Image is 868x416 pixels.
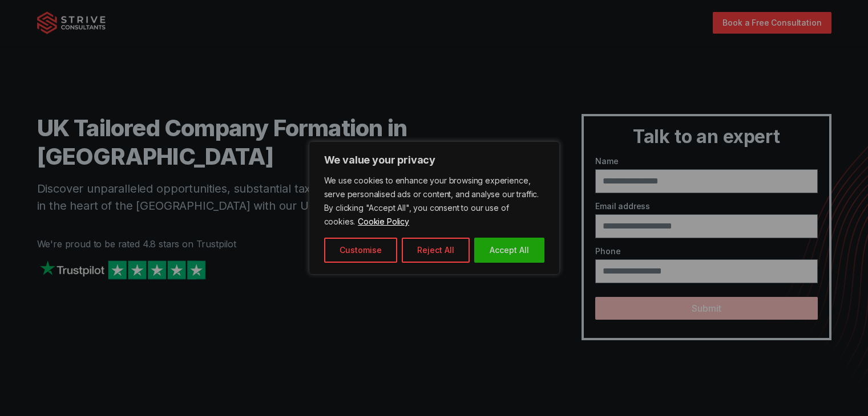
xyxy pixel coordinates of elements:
div: We value your privacy [309,141,560,275]
a: Cookie Policy [357,216,410,227]
p: We use cookies to enhance your browsing experience, serve personalised ads or content, and analys... [324,174,544,229]
button: Accept All [474,238,544,263]
p: We value your privacy [324,153,544,167]
button: Customise [324,238,397,263]
button: Reject All [402,238,470,263]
